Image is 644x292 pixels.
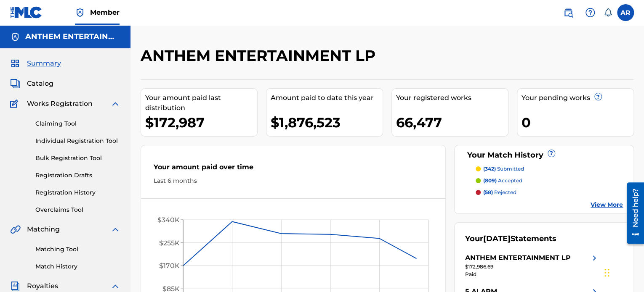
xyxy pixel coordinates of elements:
h2: ANTHEM ENTERTAINMENT LP [141,46,380,65]
iframe: Resource Center [620,179,644,247]
a: Overclaims Tool [35,205,120,214]
div: 66,477 [396,113,508,132]
div: Drag [604,260,609,285]
a: Registration History [35,188,120,197]
div: 0 [522,113,633,132]
a: Match History [35,262,120,271]
img: Royalties [10,281,20,291]
img: Works Registration [10,99,21,109]
div: $172,986.69 [465,263,599,271]
span: ? [548,150,555,157]
span: Summary [27,58,61,68]
tspan: $170K [159,262,180,270]
img: MLC Logo [10,6,43,18]
img: Accounts [10,32,20,42]
div: Your pending works [522,93,633,103]
a: CatalogCatalog [10,79,53,89]
img: Summary [10,58,20,68]
a: (342) submitted [476,165,623,173]
div: Your registered works [396,93,508,103]
p: submitted [483,165,524,173]
div: Your amount paid last distribution [145,93,257,113]
div: Your Statements [465,233,556,245]
span: Works Registration [27,99,93,109]
a: Public Search [560,4,577,21]
span: Matching [27,224,60,234]
div: Notifications [604,8,612,17]
img: expand [110,224,120,234]
div: ANTHEM ENTERTAINMENT LP [465,253,571,263]
span: (58) [483,189,493,195]
div: Your amount paid over time [154,162,433,176]
a: Registration Drafts [35,171,120,180]
span: (809) [483,177,497,184]
span: Royalties [27,281,58,291]
a: SummarySummary [10,58,61,68]
p: rejected [483,189,516,196]
img: right chevron icon [589,253,599,263]
div: Your Match History [465,150,623,161]
iframe: Chat Widget [602,252,644,292]
img: search [563,8,573,18]
div: Paid [465,271,599,278]
span: (342) [483,166,496,172]
img: help [585,8,595,18]
img: Catalog [10,79,20,89]
img: Matching [10,224,21,234]
div: $172,987 [145,113,257,132]
div: User Menu [617,4,634,21]
img: expand [110,99,120,109]
a: ANTHEM ENTERTAINMENT LPright chevron icon$172,986.69Paid [465,253,599,278]
img: expand [110,281,120,291]
a: Claiming Tool [35,119,120,128]
div: $1,876,523 [271,113,383,132]
span: ? [595,93,601,100]
tspan: $340K [157,216,180,224]
span: Catalog [27,79,53,89]
p: accepted [483,177,522,184]
span: Member [90,8,120,17]
a: (58) rejected [476,189,623,196]
h5: ANTHEM ENTERTAINMENT LP [25,32,120,42]
tspan: $255K [159,239,180,247]
span: [DATE] [483,234,511,243]
a: (809) accepted [476,177,623,184]
a: Matching Tool [35,245,120,254]
a: Bulk Registration Tool [35,154,120,163]
div: Amount paid to date this year [271,93,383,103]
a: Individual Registration Tool [35,137,120,145]
img: Top Rightsholder [75,8,85,18]
div: Last 6 months [154,176,433,185]
div: Help [582,4,599,21]
a: View More [591,200,623,209]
